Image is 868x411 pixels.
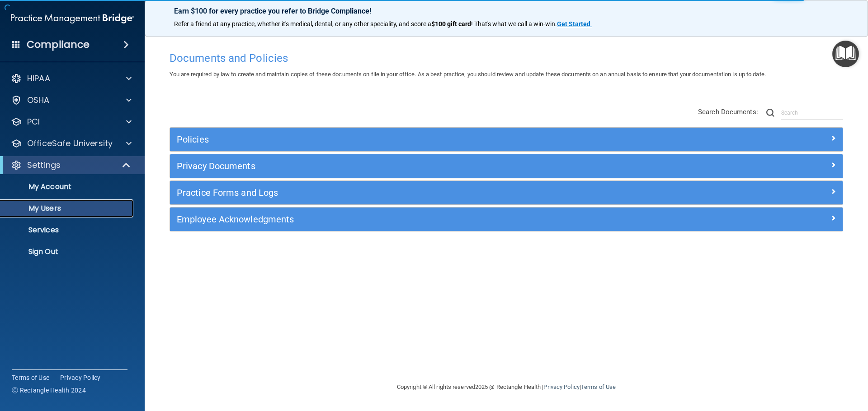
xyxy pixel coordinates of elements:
a: OSHA [11,95,132,106]
p: OSHA [27,95,50,106]
h5: Practice Forms and Logs [177,188,668,198]
span: Ⓒ Rectangle Health 2024 [12,386,86,395]
p: My Users [6,204,129,213]
a: Practice Forms and Logs [177,185,836,200]
p: PCI [27,116,40,127]
a: HIPAA [11,73,132,84]
h5: Privacy Documents [177,161,668,171]
input: Search [781,106,843,120]
p: Earn $100 for every practice you refer to Bridge Compliance! [174,7,839,15]
strong: $100 gift card [431,20,471,28]
span: ! That's what we call a win-win. [471,20,557,28]
img: ic-search.3b580494.png [766,109,774,117]
strong: Get Started [557,20,590,28]
a: Policies [177,132,836,147]
h4: Compliance [27,38,90,51]
a: Privacy Policy [543,383,579,390]
a: Privacy Policy [60,373,101,382]
a: Employee Acknowledgments [177,212,836,226]
a: OfficeSafe University [11,138,132,149]
h5: Policies [177,134,668,144]
span: You are required by law to create and maintain copies of these documents on file in your office. ... [170,71,766,78]
p: Services [6,226,129,235]
p: Sign Out [6,247,129,256]
p: HIPAA [27,73,50,84]
a: Terms of Use [12,373,49,382]
p: Settings [27,160,61,171]
a: Settings [11,160,131,171]
a: Privacy Documents [177,159,836,173]
button: Open Resource Center [832,41,859,67]
a: Get Started [557,20,592,28]
img: PMB logo [11,9,134,28]
h5: Employee Acknowledgments [177,214,668,224]
span: Search Documents: [698,108,758,116]
span: Refer a friend at any practice, whether it's medical, dental, or any other speciality, and score a [174,20,431,28]
p: OfficeSafe University [27,138,113,149]
p: My Account [6,182,129,191]
a: PCI [11,116,132,127]
div: Copyright © All rights reserved 2025 @ Rectangle Health | | [341,373,671,402]
h4: Documents and Policies [170,52,843,64]
a: Terms of Use [581,383,616,390]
